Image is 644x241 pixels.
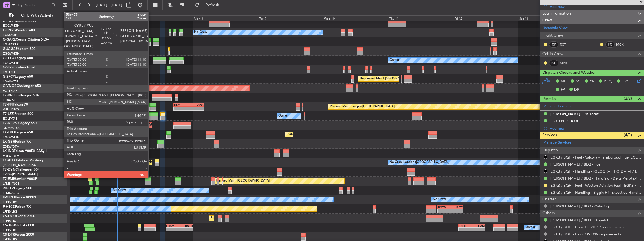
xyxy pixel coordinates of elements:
[550,176,641,181] a: [PERSON_NAME] / BLQ - Handling - Delta Aerotaxi [PERSON_NAME] / BLQ
[3,159,16,162] span: LX-AOA
[3,215,16,218] span: CS-DOU
[543,140,571,146] a: Manage Services
[561,87,565,93] span: FP
[3,117,17,121] a: EGLF/FAB
[542,51,563,57] span: Cabin Crew
[550,111,599,116] div: [PERSON_NAME] PPR 1220z
[3,112,33,116] a: T7-LZZIPraetor 600
[3,149,14,153] span: LX-INB
[3,94,39,97] a: T7-BREChallenger 604
[3,177,37,181] a: T7-EMIHawker 900XP
[3,149,47,153] a: LX-INBFalcon 900EX EASy II
[194,28,207,37] div: No Crew
[542,70,596,76] span: Dispatch Checks and Weather
[3,159,43,162] a: LX-AOACitation Mustang
[3,19,17,23] span: G-FOMO
[179,228,193,231] div: -
[550,190,641,195] a: EGKB / BQH - Handling - Biggin Hill Executive Handling EGKB / BQH
[3,140,31,144] a: LX-GBHFalcon 7X
[96,3,122,8] span: [DATE] - [DATE]
[3,79,18,84] a: LGAV/ATH
[3,168,15,171] span: T7-DYN
[15,14,59,17] span: Only With Activity
[3,233,34,236] a: CS-DTRFalcon 2000
[179,224,193,227] div: KSFO
[560,61,573,66] a: MPR
[3,224,15,227] span: CS-JHH
[3,154,19,158] a: EDLW/DTM
[3,224,34,227] a: CS-JHHGlobal 6000
[450,209,463,213] div: -
[62,15,128,21] div: Sat 6
[550,169,641,174] a: EGKB / BQH - Handling - [GEOGRAPHIC_DATA] / [GEOGRAPHIC_DATA] / FAB
[605,41,615,48] div: FO
[542,96,556,102] span: Permits
[550,218,609,222] a: [PERSON_NAME] / BLQ - Dispatch
[330,102,395,111] div: Planned Maint Tianjin ([GEOGRAPHIC_DATA])
[542,17,552,24] span: Crew
[3,168,40,171] a: T7-DYNChallenger 604
[3,163,36,167] a: [PERSON_NAME]/QSA
[3,228,17,232] a: LFPB/LBG
[3,84,41,88] a: G-VNORChallenger 650
[174,103,189,107] div: LIEO
[189,107,204,110] div: -
[624,132,632,138] span: (4/5)
[543,25,568,31] a: Schedule Crew
[3,29,35,32] a: G-ENRGPraetor 600
[211,214,299,222] div: Planned Maint [GEOGRAPHIC_DATA] ([GEOGRAPHIC_DATA])
[216,177,270,185] div: Planned Maint [GEOGRAPHIC_DATA]
[459,224,472,227] div: KSFO
[201,3,224,7] span: Refresh
[3,187,14,190] span: 9H-LPZ
[193,15,258,21] div: Mon 8
[550,4,641,9] div: Add new
[323,15,388,21] div: Wed 10
[360,75,451,83] div: Unplanned Maint [GEOGRAPHIC_DATA] ([PERSON_NAME] Intl)
[3,191,19,195] a: LFMD/CEQ
[575,79,580,84] span: AC
[3,187,32,190] a: 9H-LPZLegacy 500
[166,228,180,231] div: -
[3,38,16,41] span: G-GARE
[3,33,18,37] a: EGSS/STN
[472,224,485,227] div: EHAM
[189,103,204,107] div: ZSSS
[3,205,15,209] span: F-HECD
[550,183,641,188] a: EGKB / BQH - Fuel - Weston Aviation Fuel - EGKB / BQH
[128,15,193,21] div: Sun 7
[71,11,80,16] div: [DATE]
[560,42,573,47] a: RCT
[549,41,558,48] div: CP
[3,84,17,88] span: G-VNOR
[3,122,37,125] a: T7-N1960Legacy 650
[526,223,535,232] div: Owner
[3,140,15,144] span: LX-GBH
[3,94,14,97] span: T7-BRE
[3,205,31,209] a: F-HECDFalcon 7X
[3,112,14,116] span: T7-LZZI
[6,11,61,20] button: Only With Activity
[3,47,35,51] a: G-JAGAPhenom 300
[3,135,20,139] a: EGGW/LTN
[550,155,641,160] a: EGKB / BQH - Fuel - Valcora - Farnborough fuel EGLF / FAB
[258,15,323,21] div: Tue 9
[3,200,17,204] a: LFPB/LBG
[624,95,632,101] span: (2/2)
[3,42,20,46] a: EGNR/CEG
[390,56,399,64] div: Owner
[3,122,19,125] span: T7-N1960
[550,225,624,229] a: EGKB / BQH - Crew COVID19 requirements
[113,186,126,195] div: No Crew
[3,61,20,65] a: EGGW/LTN
[388,15,453,21] div: Thu 11
[3,29,16,32] span: G-ENRG
[3,196,36,199] a: F-GPNJFalcon 900EX
[438,206,450,209] div: UGTB
[459,228,472,231] div: -
[3,103,28,106] a: T7-FFIFalcon 7X
[3,47,16,51] span: G-JAGA
[3,233,15,236] span: CS-DTR
[3,172,38,177] a: EVRA/[PERSON_NAME]
[148,158,237,167] div: Planned Maint [GEOGRAPHIC_DATA] ([GEOGRAPHIC_DATA])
